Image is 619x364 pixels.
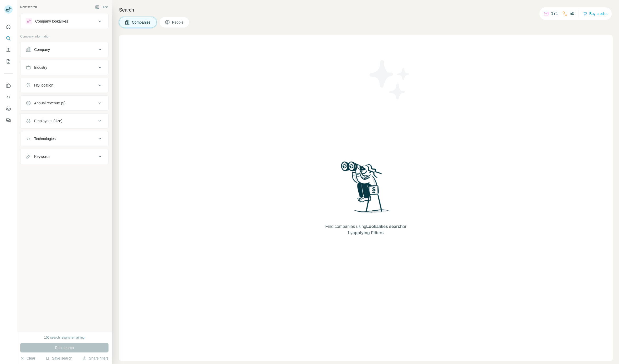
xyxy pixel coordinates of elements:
p: 171 [551,10,558,17]
button: Feedback [4,116,13,125]
button: Share filters [82,356,109,361]
div: HQ location [34,83,53,88]
button: Company [20,43,108,56]
div: 100 search results remaining [44,335,85,340]
button: Use Surfe on LinkedIn [4,81,13,90]
div: Technologies [34,136,56,141]
button: Dashboard [4,104,13,114]
p: Company information [20,34,109,39]
button: Buy credits [583,10,607,17]
button: Annual revenue ($) [20,97,108,109]
button: Enrich CSV [4,45,13,55]
button: Use Surfe API [4,93,13,102]
button: Clear [20,356,35,361]
div: Company [34,47,50,52]
button: Technologies [20,132,108,145]
button: Employees (size) [20,115,108,127]
button: Search [4,34,13,43]
button: Quick start [4,22,13,31]
div: Employees (size) [34,118,62,124]
div: Annual revenue ($) [34,100,65,106]
button: Keywords [20,150,108,163]
span: Find companies using or by [324,223,408,236]
img: Surfe Illustration - Stars [366,56,413,103]
span: People [172,20,184,25]
h4: Search [119,6,613,14]
div: Keywords [34,154,50,159]
div: New search [20,5,37,9]
div: Company lookalikes [35,19,68,24]
img: Surfe Illustration - Woman searching with binoculars [339,160,393,218]
button: Save search [45,356,72,361]
button: Company lookalikes [20,15,108,28]
p: 50 [570,10,574,17]
button: HQ location [20,79,108,92]
span: Companies [132,20,151,25]
span: Lookalikes search [366,224,403,229]
button: My lists [4,57,13,66]
button: Industry [20,61,108,74]
span: applying Filters [353,231,384,235]
button: Hide [91,3,112,11]
div: Industry [34,65,47,70]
